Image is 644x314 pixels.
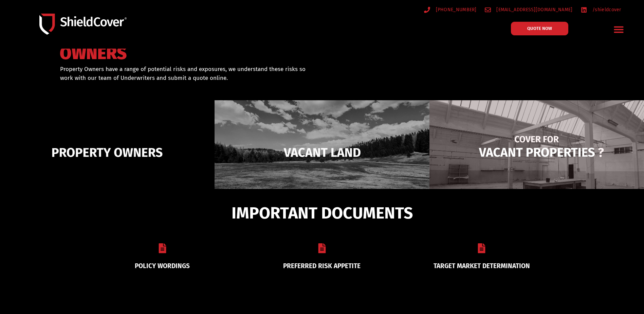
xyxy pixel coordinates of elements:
[581,5,621,14] a: /shieldcover
[215,100,429,205] img: Vacant Land liability cover
[39,14,127,35] img: Shield-Cover-Underwriting-Australia-logo-full
[591,5,621,14] span: /shieldcover
[511,22,568,35] a: QUOTE NOW
[434,262,530,270] a: TARGET MARKET DETERMINATION
[135,262,190,270] a: POLICY WORDINGS
[485,5,573,14] a: [EMAIL_ADDRESS][DOMAIN_NAME]
[611,21,627,37] div: Menu Toggle
[424,5,477,14] a: [PHONE_NUMBER]
[283,262,361,270] a: PREFERRED RISK APPETITE
[527,26,552,31] span: QUOTE NOW
[434,5,477,14] span: [PHONE_NUMBER]
[232,207,413,220] span: IMPORTANT DOCUMENTS
[60,65,313,82] p: Property Owners have a range of potential risks and exposures, we understand these risks so work ...
[495,5,572,14] span: [EMAIL_ADDRESS][DOMAIN_NAME]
